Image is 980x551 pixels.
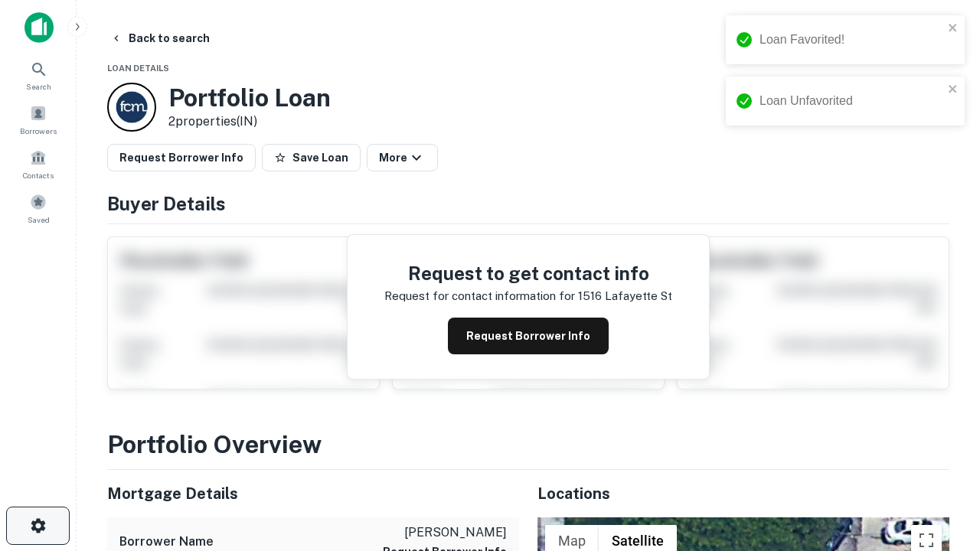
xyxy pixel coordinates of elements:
span: Saved [28,214,50,226]
h5: Locations [537,482,949,505]
span: Contacts [23,169,54,181]
a: Saved [5,187,72,229]
h4: Buyer Details [107,190,949,217]
span: Borrowers [20,125,57,137]
a: Contacts [5,143,72,184]
span: Search [26,80,51,93]
p: 1516 lafayette st [578,287,672,305]
h4: Request to get contact info [384,259,672,287]
div: Loan Unfavorited [759,92,943,110]
p: 2 properties (IN) [168,112,331,131]
a: Borrowers [5,99,72,140]
iframe: Chat Widget [903,380,980,453]
h3: Portfolio Overview [107,426,949,463]
p: Request for contact information for [384,287,575,305]
button: More [367,144,438,171]
button: Back to search [104,24,216,52]
button: close [948,21,959,36]
p: [PERSON_NAME] [383,523,507,542]
button: Request Borrower Info [107,144,256,171]
button: close [948,83,959,97]
h5: Mortgage Details [107,482,519,505]
span: Loan Details [107,64,169,73]
div: Loan Favorited! [759,31,943,49]
button: Save Loan [262,144,361,171]
h3: Portfolio Loan [168,83,331,112]
a: Search [5,54,72,96]
button: Request Borrower Info [448,318,609,354]
img: capitalize-icon.png [24,12,54,43]
h6: Borrower Name [119,533,214,551]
